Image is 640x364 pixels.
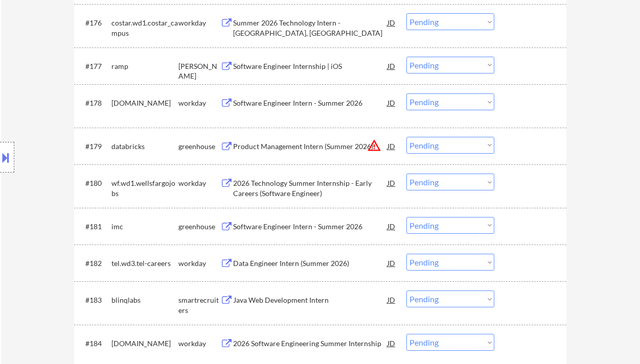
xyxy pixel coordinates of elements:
[178,222,220,232] div: greenhouse
[233,222,387,232] div: Software Engineer Intern - Summer 2026
[367,138,381,153] button: warning_amber
[111,258,178,269] div: tel.wd3.tel-careers
[386,137,397,155] div: JD
[178,295,220,315] div: smartrecruiters
[386,57,397,75] div: JD
[386,334,397,352] div: JD
[85,61,103,71] div: #177
[111,61,178,71] div: ramp
[85,258,103,269] div: #182
[233,338,387,349] div: 2026 Software Engineering Summer Internship
[178,178,220,188] div: workday
[111,338,178,349] div: [DOMAIN_NAME]
[85,295,103,305] div: #183
[386,217,397,235] div: JD
[111,295,178,305] div: blinqlabs
[178,18,220,28] div: workday
[386,93,397,112] div: JD
[386,13,397,32] div: JD
[386,254,397,272] div: JD
[178,141,220,152] div: greenhouse
[111,18,178,38] div: costar.wd1.costar_campus
[386,174,397,192] div: JD
[178,338,220,349] div: workday
[233,141,387,152] div: Product Management Intern (Summer 2026)
[233,258,387,269] div: Data Engineer Intern (Summer 2026)
[233,18,387,38] div: Summer 2026 Technology Intern - [GEOGRAPHIC_DATA], [GEOGRAPHIC_DATA]
[233,98,387,108] div: Software Engineer Intern - Summer 2026
[85,338,103,349] div: #184
[233,295,387,305] div: Java Web Development Intern
[85,18,103,28] div: #176
[178,61,220,81] div: [PERSON_NAME]
[178,98,220,108] div: workday
[233,178,387,198] div: 2026 Technology Summer Internship - Early Careers (Software Engineer)
[386,290,397,309] div: JD
[233,61,387,71] div: Software Engineer Internship | iOS
[178,258,220,269] div: workday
